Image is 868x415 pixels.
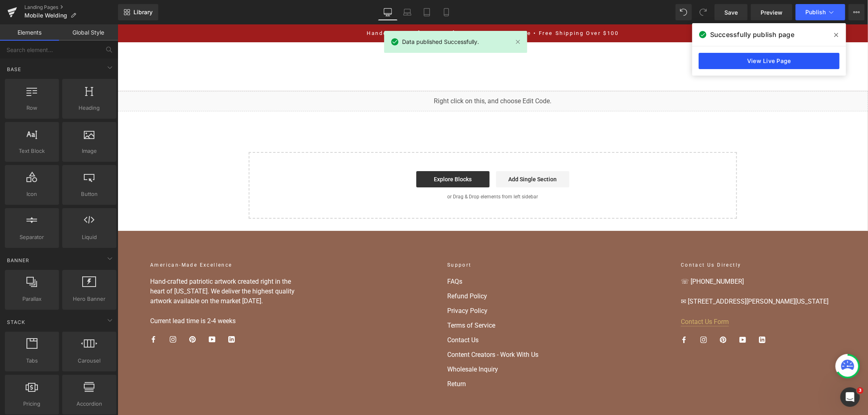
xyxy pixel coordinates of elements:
a: LinkedIn [641,311,648,320]
a: Refund Policy [330,267,421,277]
a: Return [330,355,421,365]
iframe: Intercom live chat [840,387,860,407]
a: YouTube [91,310,98,319]
span: Tabs [7,356,57,365]
span: Stack [6,318,26,326]
a: Content Creators - Work With Us [330,326,421,335]
a: Global Style [59,24,118,41]
a: Contact Us [330,311,421,321]
span: Row [7,104,57,112]
a: Landing Pages [24,4,118,11]
span: Image [65,147,114,155]
a: YouTube [622,311,628,320]
a: LinkedIn [111,310,117,319]
span: Library [133,9,153,16]
span: Text Block [7,147,57,155]
span: Save [724,8,738,17]
a: Contact Us Form [563,293,611,301]
a: Explore Blocks [299,147,372,163]
a: Terms of Service [330,296,421,306]
h2: Contact Us Directly [563,237,718,244]
a: Preview [751,4,792,20]
a: Handcrafted in [US_STATE] • 100% American Made • Free Shipping Over $100 [249,6,501,12]
span: Separator [7,233,57,241]
p: ☏ [PHONE_NUMBER] [563,252,718,262]
span: Data published Successfully. [402,37,479,46]
button: More [848,4,865,20]
p: or Drag & Drop elements from left sidebar [144,169,606,175]
span: Liquid [65,233,114,241]
a: Wholesale Inquiry [330,340,421,350]
a: FAQs [330,252,421,262]
a: Tablet [417,4,437,20]
button: Redo [695,4,711,20]
h2: Support [330,237,421,244]
span: Successfully publish page [710,30,794,39]
a: New Library [118,4,158,20]
span: 3 [857,387,864,394]
a: Pinterest [72,310,78,319]
span: Preview [761,8,783,17]
span: Banner [6,256,30,264]
button: Undo [676,4,692,20]
a: Facebook [33,310,39,319]
span: Carousel [65,356,114,365]
a: Instagram [52,310,59,319]
span: Base [6,65,22,73]
a: Laptop [398,4,417,20]
p: Hand-crafted patriotic artwork created right in the heart of [US_STATE]. We deliver the highest q... [33,252,187,282]
span: Pricing [7,400,57,408]
span: Hero Banner [65,295,114,303]
a: Instagram [583,311,589,320]
span: Mobile Welding [24,12,67,19]
a: Add Single Section [378,147,452,163]
a: Pinterest [602,311,609,320]
span: Button [65,190,114,198]
button: Publish [796,4,845,20]
span: Heading [65,104,114,112]
a: Privacy Policy [330,282,421,291]
span: Accordion [65,400,114,408]
span: Icon [7,190,57,198]
span: Parallax [7,295,57,303]
a: Mobile [437,4,456,20]
p: Current lead time is 2-4 weeks [33,292,187,302]
span: Publish [805,9,826,15]
a: Facebook [563,311,570,320]
p: ✉ [STREET_ADDRESS][PERSON_NAME][US_STATE] [563,272,718,282]
a: View Live Page [699,53,840,69]
h2: American-Made Excellence [33,237,187,244]
a: Desktop [378,4,398,20]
